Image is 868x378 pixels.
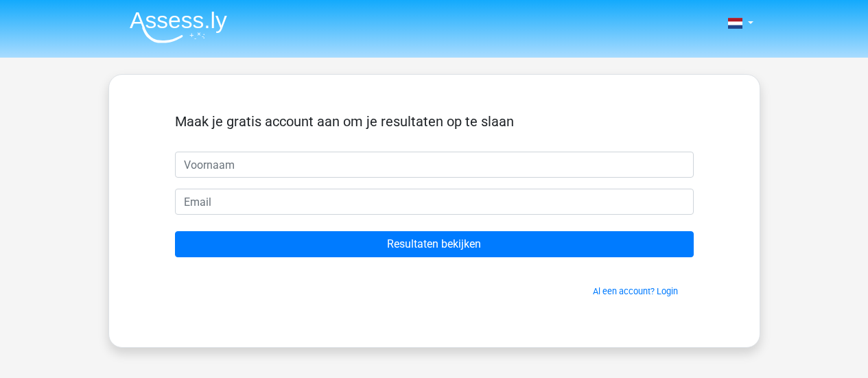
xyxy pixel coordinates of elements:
[130,11,227,43] img: Assessly
[175,113,694,130] h5: Maak je gratis account aan om je resultaten op te slaan
[593,286,678,296] a: Al een account? Login
[175,231,694,257] input: Resultaten bekijken
[175,189,694,215] input: Email
[175,152,694,178] input: Voornaam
